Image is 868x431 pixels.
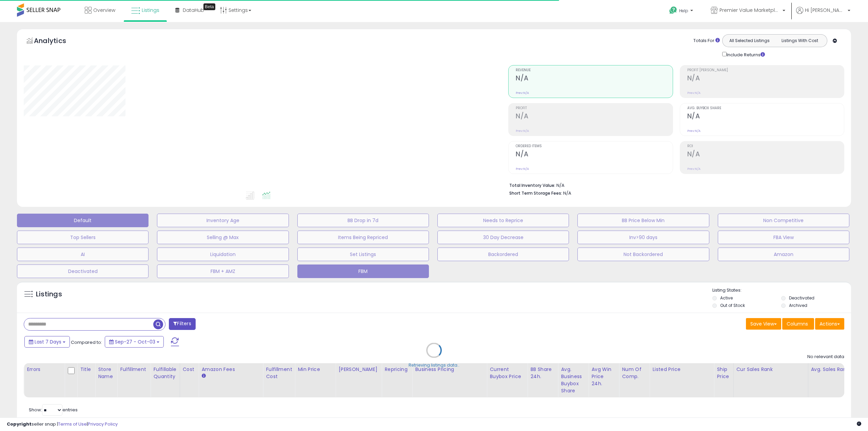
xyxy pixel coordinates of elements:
[509,190,562,196] b: Short Term Storage Fees:
[297,231,429,244] button: Items Being Repriced
[516,91,529,95] small: Prev: N/A
[157,248,289,261] button: Liquidation
[516,112,672,121] h2: N/A
[516,68,672,72] span: Revenue
[516,74,672,83] h2: N/A
[516,167,529,171] small: Prev: N/A
[687,106,844,110] span: Avg. Buybox Share
[718,231,849,244] button: FBA View
[157,231,289,244] button: Selling @ Max
[142,7,159,14] span: Listings
[687,91,701,95] small: Prev: N/A
[157,214,289,227] button: Inventory Age
[796,7,850,22] a: Hi [PERSON_NAME]
[719,7,781,14] span: Premier Value Marketplace LLC
[7,421,118,428] div: seller snap | |
[724,36,775,45] button: All Selected Listings
[718,214,849,227] button: Non Competitive
[157,265,289,278] button: FBM + AMZ
[563,190,571,196] span: N/A
[687,167,701,171] small: Prev: N/A
[664,1,700,22] a: Help
[805,7,846,14] span: Hi [PERSON_NAME]
[297,265,429,278] button: FBM
[516,144,672,148] span: Ordered Items
[774,36,825,45] button: Listings With Cost
[687,74,844,83] h2: N/A
[687,144,844,148] span: ROI
[516,129,529,133] small: Prev: N/A
[93,7,115,14] span: Overview
[717,51,773,58] div: Include Returns
[669,6,677,15] i: Get Help
[17,214,149,227] button: Default
[516,106,672,110] span: Profit
[297,214,429,227] button: BB Drop in 7d
[516,150,672,159] h2: N/A
[203,3,215,10] div: Tooltip anchor
[509,181,839,189] li: N/A
[718,248,849,261] button: Amazon
[437,231,569,244] button: 30 Day Decrease
[679,8,688,14] span: Help
[437,248,569,261] button: Backordered
[687,68,844,72] span: Profit [PERSON_NAME]
[693,38,720,44] div: Totals For
[183,7,204,14] span: DataHub
[687,150,844,159] h2: N/A
[687,112,844,121] h2: N/A
[509,182,555,188] b: Total Inventory Value:
[577,214,709,227] button: BB Price Below Min
[17,265,149,278] button: Deactivated
[577,231,709,244] button: Inv>90 days
[7,421,32,427] strong: Copyright
[297,248,429,261] button: Set Listings
[577,248,709,261] button: Not Backordered
[409,362,459,368] div: Retrieving listings data..
[34,36,79,47] h5: Analytics
[437,214,569,227] button: Needs to Reprice
[17,248,149,261] button: AI
[17,231,149,244] button: Top Sellers
[687,129,701,133] small: Prev: N/A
